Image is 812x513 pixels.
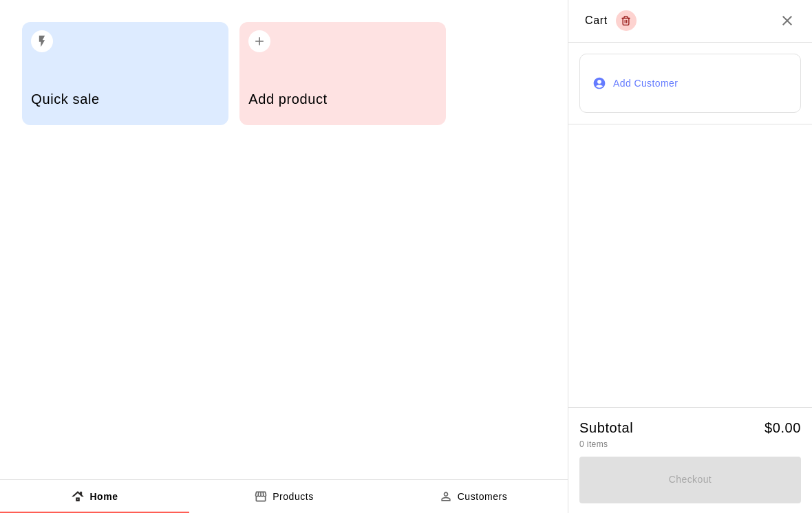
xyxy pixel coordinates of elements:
[579,419,633,437] h5: Subtotal
[579,54,801,113] button: Add Customer
[585,10,637,31] div: Cart
[579,439,608,449] span: 0 items
[616,10,637,31] button: Empty cart
[458,490,508,504] p: Customers
[273,490,314,504] p: Products
[248,90,436,109] h5: Add product
[31,90,219,109] h5: Quick sale
[765,419,801,437] h5: $ 0.00
[22,22,228,125] button: Quick sale
[239,22,446,125] button: Add product
[779,12,795,29] button: Close
[89,490,118,504] p: Home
